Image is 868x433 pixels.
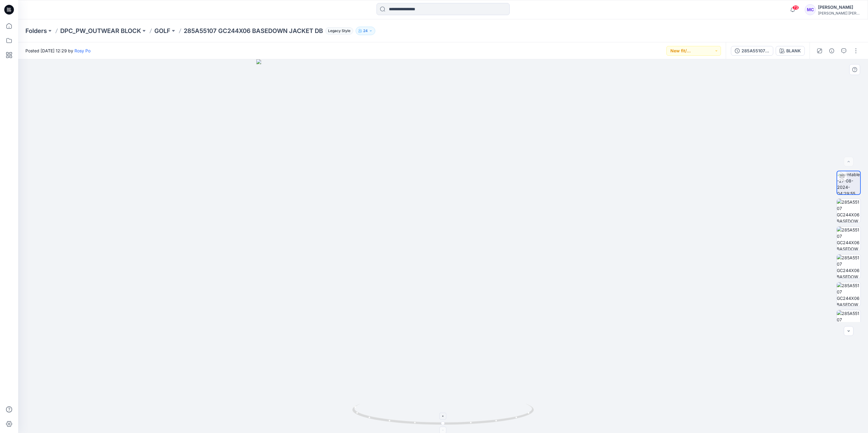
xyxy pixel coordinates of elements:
[25,27,47,35] a: Folders
[827,46,837,56] button: Details
[741,48,769,54] div: 285A55107 GC244X06 BASEDOWN JACKET DB
[363,28,368,34] p: 24
[805,4,816,15] div: MC
[74,48,90,53] a: Rosy Po
[818,11,860,15] div: [PERSON_NAME] [PERSON_NAME]
[184,27,323,35] p: 285A55107 GC244X06 BASEDOWN JACKET DB
[25,48,90,54] span: Posted [DATE] 12:29 by
[356,27,375,35] button: 24
[837,310,860,334] img: 285A55107 GC244X06 BASEDOWN JACKET DB_WO HOOD_BLANK_Front
[786,48,801,54] div: BLANK
[792,5,799,10] span: 73
[323,27,353,35] button: Legacy Style
[731,46,773,56] button: 285A55107 GC244X06 BASEDOWN JACKET DB
[818,4,860,11] div: [PERSON_NAME]
[837,254,860,278] img: 285A55107 GC244X06 BASEDOWN JACKET DB_HOOD UP_BLANK_Back
[154,27,170,35] a: GOLF
[837,171,860,194] img: turntable-27-08-2024-04:29:55
[837,199,860,222] img: 285A55107 GC244X06 BASEDOWN JACKET DB_HOOD UP_BLANK_Front
[776,46,805,56] button: BLANK
[837,282,860,306] img: 285A55107 GC244X06 BASEDOWN JACKET DB_HOOD UP_BLANK_Right
[325,27,353,34] span: Legacy Style
[837,227,860,250] img: 285A55107 GC244X06 BASEDOWN JACKET DB_HOOD UP_BLANK_Left
[60,27,141,35] a: DPC_PW_OUTWEAR BLOCK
